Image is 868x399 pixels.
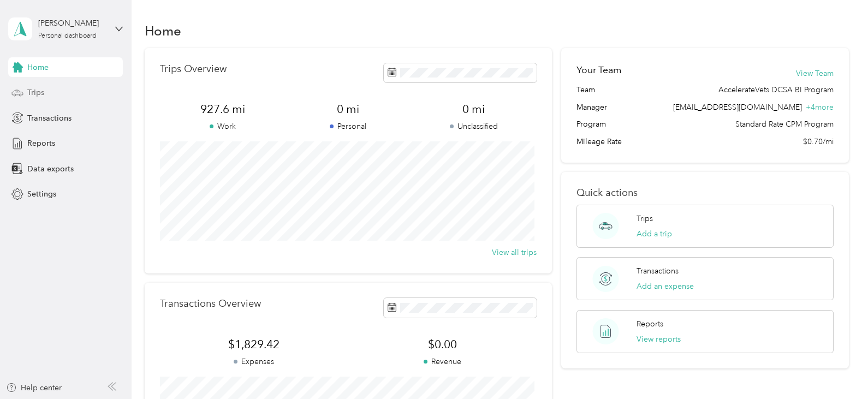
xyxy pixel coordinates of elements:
[27,163,74,175] span: Data exports
[6,382,62,394] button: Help center
[806,103,834,112] span: + 4 more
[637,213,653,224] p: Trips
[576,84,595,96] span: Team
[160,63,227,75] p: Trips Overview
[27,138,55,149] span: Reports
[735,118,834,130] span: Standard Rate CPM Program
[160,102,286,117] span: 927.6 mi
[160,121,286,132] p: Work
[411,102,537,117] span: 0 mi
[160,298,261,309] p: Transactions Overview
[637,334,681,345] button: View reports
[576,118,606,130] span: Program
[286,121,411,132] p: Personal
[803,136,834,147] span: $0.70/mi
[637,318,663,330] p: Reports
[637,228,672,240] button: Add a trip
[576,63,621,77] h2: Your Team
[160,337,348,352] span: $1,829.42
[348,337,537,352] span: $0.00
[796,68,834,79] button: View Team
[286,102,411,117] span: 0 mi
[673,103,802,112] span: [EMAIL_ADDRESS][DOMAIN_NAME]
[637,281,694,292] button: Add an expense
[807,338,868,399] iframe: Everlance-gr Chat Button Frame
[576,102,607,113] span: Manager
[637,265,679,277] p: Transactions
[348,356,537,367] p: Revenue
[27,62,49,73] span: Home
[27,87,44,98] span: Trips
[492,247,537,258] button: View all trips
[576,187,834,199] p: Quick actions
[38,33,97,39] div: Personal dashboard
[27,112,72,124] span: Transactions
[27,188,56,200] span: Settings
[145,25,181,37] h1: Home
[576,136,622,147] span: Mileage Rate
[718,84,834,96] span: AccelerateVets DCSA BI Program
[38,17,106,29] div: [PERSON_NAME]
[411,121,537,132] p: Unclassified
[160,356,348,367] p: Expenses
